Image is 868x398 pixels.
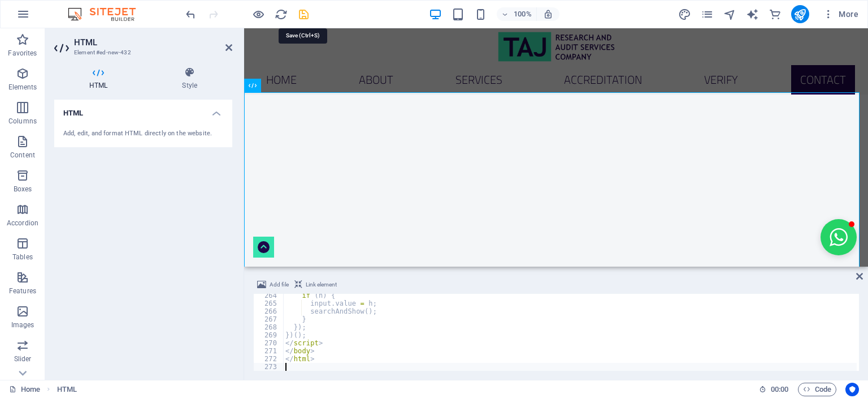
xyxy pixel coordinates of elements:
[254,355,284,363] div: 272
[8,117,37,126] p: Columns
[779,385,780,393] span: :
[759,383,789,396] h6: Session time
[14,354,32,363] p: Slider
[746,7,759,21] button: text_generator
[74,48,210,58] h3: Element #ed-new-432
[576,191,613,227] button: Open chat window
[254,331,284,339] div: 269
[14,185,32,194] p: Boxes
[184,7,197,21] button: undo
[803,383,831,396] span: Code
[54,100,232,120] h4: HTML
[63,129,223,139] div: Add, edit, and format HTML directly on the website.
[254,292,284,299] div: 264
[57,383,77,396] nav: breadcrumb
[254,363,284,371] div: 273
[818,5,863,23] button: More
[10,151,35,160] p: Content
[791,5,809,23] button: publish
[823,8,858,20] span: More
[57,383,77,396] span: Click to select. Double-click to edit
[147,67,232,91] h4: Style
[678,8,691,21] i: Design (Ctrl+Alt+Y)
[543,9,553,19] i: On resize automatically adjust zoom level to fit chosen device.
[793,8,806,21] i: Publish
[8,83,37,92] p: Elements
[769,7,782,21] button: commerce
[11,320,34,329] p: Images
[12,253,33,262] p: Tables
[275,8,288,21] i: Reload page
[254,299,284,307] div: 265
[274,7,288,21] button: reload
[8,49,37,58] p: Favorites
[497,7,537,21] button: 100%
[9,383,40,396] a: Click to cancel selection. Double-click to open Pages
[769,8,782,21] i: Commerce
[701,8,714,21] i: Pages (Ctrl+Alt+S)
[297,7,310,21] button: save
[65,7,150,21] img: Editor Logo
[54,67,147,91] h4: HTML
[771,383,788,396] span: 00 00
[254,315,284,323] div: 267
[306,278,337,292] span: Link element
[270,278,289,292] span: Add file
[723,8,736,21] i: Navigator
[798,383,836,396] button: Code
[845,383,859,396] button: Usercentrics
[254,307,284,315] div: 266
[254,323,284,331] div: 268
[701,7,714,21] button: pages
[254,347,284,355] div: 271
[9,286,36,296] p: Features
[255,278,290,292] button: Add file
[293,278,338,292] button: Link element
[184,8,197,21] i: Undo: Change HTML (Ctrl+Z)
[74,37,232,48] h2: HTML
[514,7,532,21] h6: 100%
[723,7,737,21] button: navigator
[678,7,692,21] button: design
[7,219,38,228] p: Accordion
[746,8,759,21] i: AI Writer
[254,339,284,347] div: 270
